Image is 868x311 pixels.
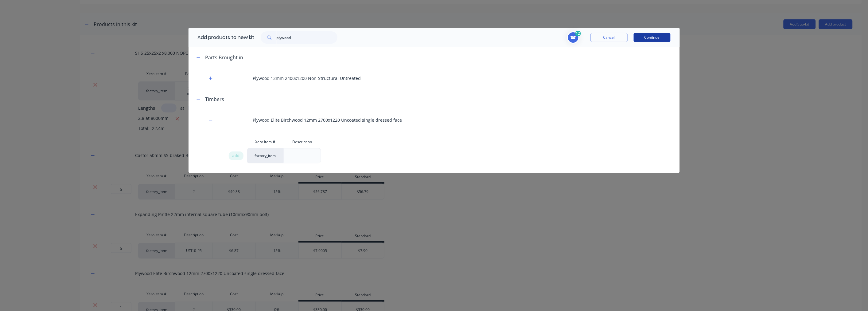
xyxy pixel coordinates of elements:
button: Continue [634,33,671,42]
div: Xero Item # [247,136,284,148]
div: Parts Brought in [205,54,243,61]
div: add [229,152,243,160]
button: Cancel [591,33,628,42]
div: Plywood Elite Birchwood 12mm 2700x1220 Uncoated single dressed face [189,109,680,131]
span: add [232,153,240,159]
div: Timbers [205,96,224,103]
div: factory_item [247,148,284,163]
div: Description [284,136,321,148]
input: Search... [277,31,337,44]
div: Plywood 12mm 2400x1200 Non-Structural Untreated [189,67,680,89]
div: Add products to new kit [189,28,255,47]
button: Toggle cart dropdown [567,31,582,44]
span: 12 [575,31,581,36]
